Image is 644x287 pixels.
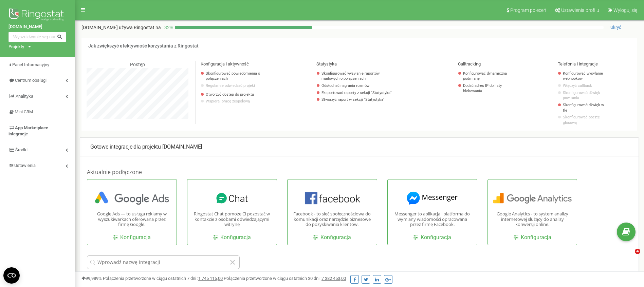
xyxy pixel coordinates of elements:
span: Gotowe integracje dla projektu [90,143,161,150]
p: [DOMAIN_NAME] [81,24,161,31]
iframe: Intercom live chat [621,249,637,265]
span: Program poleceń [510,7,546,13]
a: Skonfigurować dźwięk powitania [563,90,609,101]
a: Konfiguracja [213,234,251,242]
a: Konfigurować wysyłanie webhooków [563,71,609,81]
p: Wspieraj pracę zespołową [206,99,263,104]
a: Odsłuchać nagrania rozmów [321,83,397,89]
a: Dodać adres IP do listy blokowania [463,83,510,94]
p: [DOMAIN_NAME] [90,143,628,151]
span: Połączenia przetworzone w ciągu ostatnich 7 dni : [103,276,223,281]
p: Google Analytics - to system analizy internetowej służący do analizy konwersji online. [493,211,572,227]
a: Otworzyć dostęp do projektu [206,92,263,97]
span: Statystyka [316,61,337,66]
span: App Marketplace integracje [8,125,48,137]
a: Skonfigurować wysyłanie raportów mailowych o połączeniach [321,71,397,81]
span: Ukryć [610,25,621,30]
a: Konfiguracja [113,234,151,242]
span: Wyloguj się [613,7,637,13]
a: Konfiguracja [313,234,351,242]
span: Połączenia przetworzone w ciągu ostatnich 30 dni : [224,276,346,281]
p: Regularnie odwiedzać projekt [206,83,263,89]
span: Środki [15,147,27,152]
a: Konfiguracja [514,234,551,242]
a: Konfiguracja [413,234,451,242]
span: używa Ringostat na [119,25,161,30]
span: Jak zwiększyć efektywność korzystania z Ringostat [88,43,199,49]
span: 4 [635,249,640,254]
a: Skonfigurować powiadomienia o połączeniach [206,71,263,81]
span: Centrum obsługi [15,78,47,83]
span: Mini CRM [15,109,33,114]
a: Skonfigurować dźwięk w tle [563,102,609,113]
p: 32 % [161,24,175,31]
div: Projekty [8,44,24,50]
span: Ustawienia profilu [561,7,599,13]
span: Konfiguracja i aktywność [201,61,249,66]
span: 99,989% [81,276,102,281]
p: Google Ads — to usługa reklamy w wyszukiwarkach oferowana przez firmę Google. [92,211,171,227]
img: Ringostat logo [8,7,66,24]
p: Messenger to aplikacja i platforma do wymiany wiadomości opracowana przez firmę Facebook. [393,211,472,227]
p: Facebook - to sieć społecznościowa do komunikacji oraz narzędzie biznesowe do pozyskiwania klientów. [293,211,372,227]
u: 7 382 453,00 [321,276,346,281]
span: Postęp [130,62,145,67]
input: Wprowadź nazwę integracji [87,255,226,269]
span: Telefonia i integracje [558,61,598,66]
a: Eksportować raporty z sekcji "Statystyka" [321,90,397,96]
u: 1 745 115,00 [198,276,223,281]
h1: Aktualnie podłączone [87,168,632,176]
a: Włączyć callback [563,83,609,89]
a: Skonfigurować pocztę głosową [563,115,609,125]
span: Ustawienia [14,163,36,168]
a: Stworzyć raport w sekcji "Statystyka" [321,97,397,102]
a: [DOMAIN_NAME] [8,24,66,30]
p: Ringostat Chat pomoże Ci pozostać w kontakcie z osobami odwiedzającymi witrynę [192,211,272,227]
button: Open CMP widget [3,267,20,284]
a: Konfigurować dynamiczną podmianę [463,71,510,81]
span: Panel Informacyjny [12,62,49,67]
input: Wyszukiwanie wg numeru [8,32,66,42]
span: Analityka [16,94,33,99]
span: Calltracking [458,61,481,66]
